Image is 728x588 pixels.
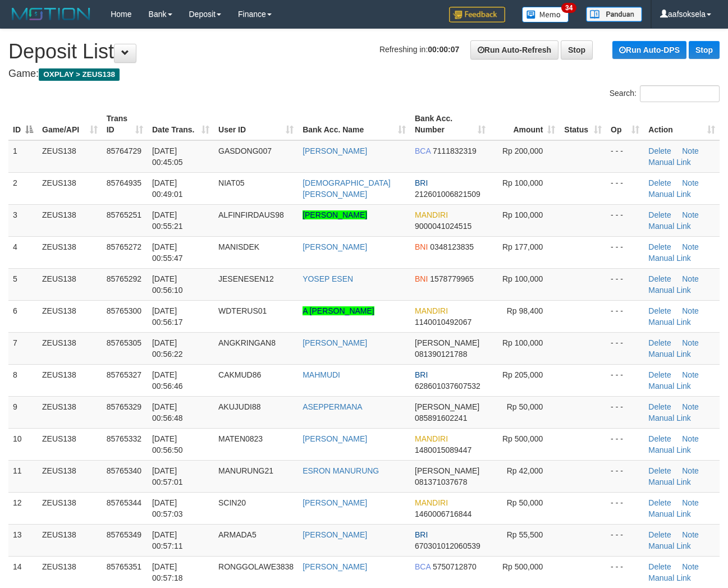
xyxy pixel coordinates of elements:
th: Bank Acc. Number: activate to sort column ascending [410,108,490,140]
a: Stop [561,40,593,59]
a: [PERSON_NAME] [303,530,367,539]
a: Manual Link [648,573,691,582]
a: Manual Link [648,286,691,295]
a: [PERSON_NAME] [303,210,367,219]
td: 5 [8,268,38,300]
span: Rp 200,000 [502,146,543,155]
span: Copy 081390121788 to clipboard [415,350,467,359]
td: ZEUS138 [38,396,102,428]
a: Delete [648,466,671,475]
a: Note [682,338,699,347]
td: ZEUS138 [38,268,102,300]
a: Run Auto-DPS [612,41,686,59]
img: MOTION_logo.png [8,6,94,22]
span: MANDIRI [415,306,448,315]
span: 34 [561,3,576,13]
h4: Game: [8,68,720,80]
span: BRI [415,530,428,539]
a: Manual Link [648,350,691,359]
span: 85765272 [107,242,141,251]
a: Note [682,434,699,443]
td: - - - [606,524,644,556]
a: Manual Link [648,509,691,518]
td: 2 [8,172,38,204]
span: MANURUNG21 [218,466,273,475]
td: 1 [8,140,38,173]
img: Feedback.jpg [449,7,505,22]
a: Note [682,146,699,155]
label: Search: [610,85,720,102]
span: 85765344 [107,498,141,507]
span: 85765300 [107,306,141,315]
span: Copy 1140010492067 to clipboard [415,318,471,327]
a: Note [682,370,699,379]
td: - - - [606,268,644,300]
input: Search: [640,85,720,102]
td: - - - [606,172,644,204]
span: [DATE] 00:57:03 [152,498,183,518]
td: ZEUS138 [38,524,102,556]
span: MANDIRI [415,210,448,219]
span: Rp 100,000 [502,274,543,283]
span: BNI [415,274,428,283]
a: [PERSON_NAME] [303,338,367,347]
span: Copy 1578779965 to clipboard [430,274,474,283]
a: Delete [648,274,671,283]
td: 12 [8,492,38,524]
span: BRI [415,370,428,379]
span: Rp 55,500 [507,530,543,539]
td: ZEUS138 [38,236,102,268]
span: [PERSON_NAME] [415,402,479,411]
span: Rp 500,000 [502,562,543,571]
a: Delete [648,434,671,443]
span: Rp 50,000 [507,498,543,507]
span: Copy 7111832319 to clipboard [433,146,477,155]
span: [DATE] 00:56:48 [152,402,183,422]
span: Copy 1460006716844 to clipboard [415,509,471,518]
td: ZEUS138 [38,172,102,204]
td: 9 [8,396,38,428]
a: Manual Link [648,382,691,391]
span: MANDIRI [415,434,448,443]
span: CAKMUD86 [218,370,261,379]
a: MAHMUDI [303,370,340,379]
td: - - - [606,492,644,524]
span: 85765327 [107,370,141,379]
td: - - - [606,140,644,173]
span: 85765251 [107,210,141,219]
th: ID: activate to sort column descending [8,108,38,140]
img: Button%20Memo.svg [522,7,569,22]
span: Rp 500,000 [502,434,543,443]
a: Delete [648,370,671,379]
span: AKUJUDI88 [218,402,260,411]
td: 3 [8,204,38,236]
th: Date Trans.: activate to sort column ascending [148,108,214,140]
th: Op: activate to sort column ascending [606,108,644,140]
a: Note [682,242,699,251]
span: RONGGOLAWE3838 [218,562,294,571]
span: OXPLAY > ZEUS138 [39,68,120,81]
a: Manual Link [648,541,691,550]
span: [DATE] 00:55:21 [152,210,183,231]
span: Rp 42,000 [507,466,543,475]
span: ARMADA5 [218,530,257,539]
a: Note [682,210,699,219]
td: - - - [606,428,644,460]
a: [PERSON_NAME] [303,562,367,571]
span: [DATE] 00:56:17 [152,306,183,327]
span: 85765305 [107,338,141,347]
td: - - - [606,300,644,332]
span: Copy 085891602241 to clipboard [415,414,467,422]
span: Rp 177,000 [502,242,543,251]
th: Trans ID: activate to sort column ascending [102,108,148,140]
span: 85765351 [107,562,141,571]
a: Note [682,306,699,315]
span: [DATE] 00:57:01 [152,466,183,486]
span: [DATE] 00:57:18 [152,562,183,582]
td: - - - [606,236,644,268]
a: A [PERSON_NAME] [303,306,374,315]
span: [DATE] 00:56:22 [152,338,183,359]
a: Note [682,466,699,475]
td: ZEUS138 [38,300,102,332]
a: Stop [689,41,720,59]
